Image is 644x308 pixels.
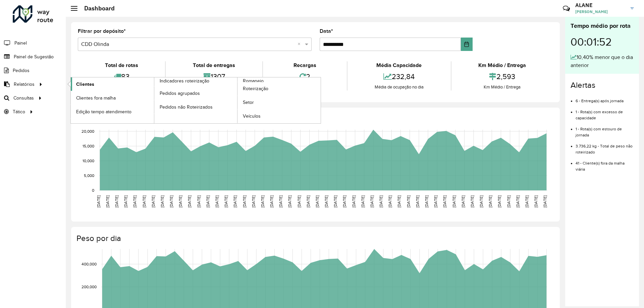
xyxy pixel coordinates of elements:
[83,159,94,163] text: 10,000
[397,195,401,207] text: [DATE]
[13,108,25,115] span: Tático
[543,195,547,207] text: [DATE]
[571,21,634,30] div: Tempo médio por rota
[167,69,260,84] div: 1307
[265,69,345,84] div: 2
[453,61,551,69] div: Km Médio / Entrega
[534,195,538,207] text: [DATE]
[525,195,529,207] text: [DATE]
[154,86,237,100] a: Pedidos agrupados
[576,93,634,104] li: 6 - Entrega(s) após jornada
[76,108,131,115] span: Edição tempo atendimento
[453,84,551,90] div: Km Médio / Entrega
[315,195,319,207] text: [DATE]
[233,195,237,207] text: [DATE]
[243,113,261,120] span: Veículos
[265,61,345,69] div: Recargas
[14,53,54,60] span: Painel de Sugestão
[71,77,154,91] a: Clientes
[243,85,268,92] span: Roteirização
[79,61,163,69] div: Total de rotas
[333,195,337,207] text: [DATE]
[361,195,365,207] text: [DATE]
[298,40,303,48] span: Clear all
[224,195,228,207] text: [DATE]
[488,195,492,207] text: [DATE]
[76,81,94,88] span: Clientes
[160,77,209,84] span: Indicadores roteirização
[370,195,374,207] text: [DATE]
[349,84,449,90] div: Média de ocupação no dia
[571,80,634,90] h4: Alertas
[78,27,126,35] label: Filtrar por depósito
[114,195,119,207] text: [DATE]
[506,195,511,207] text: [DATE]
[96,195,101,207] text: [DATE]
[576,104,634,121] li: 1 - Rota(s) com excesso de capacidade
[575,9,626,15] span: [PERSON_NAME]
[470,195,474,207] text: [DATE]
[237,96,321,109] a: Setor
[349,69,449,84] div: 232,84
[571,53,634,69] div: 10,40% menor que o dia anterior
[251,195,256,207] text: [DATE]
[576,121,634,138] li: 1 - Rota(s) com estouro de jornada
[297,195,301,207] text: [DATE]
[433,195,438,207] text: [DATE]
[167,61,260,69] div: Total de entregas
[160,90,200,97] span: Pedidos agrupados
[76,234,553,243] h4: Peso por dia
[142,195,146,207] text: [DATE]
[278,195,283,207] text: [DATE]
[187,195,192,207] text: [DATE]
[415,195,420,207] text: [DATE]
[237,82,321,96] a: Roteirização
[324,195,328,207] text: [DATE]
[82,262,97,266] text: 400,000
[320,27,333,35] label: Data
[154,100,237,114] a: Pedidos não Roteirizados
[215,195,219,207] text: [DATE]
[71,77,237,123] a: Indicadores roteirização
[571,30,634,53] div: 00:01:52
[79,69,163,84] div: 83
[76,95,116,102] span: Clientes fora malha
[105,195,110,207] text: [DATE]
[237,110,321,123] a: Veículos
[71,105,154,118] a: Edição tempo atendimento
[424,195,429,207] text: [DATE]
[243,77,264,84] span: Romaneio
[154,77,321,123] a: Romaneio
[82,285,97,289] text: 200,000
[379,195,383,207] text: [DATE]
[151,195,155,207] text: [DATE]
[269,195,274,207] text: [DATE]
[14,40,27,47] span: Painel
[497,195,501,207] text: [DATE]
[352,195,356,207] text: [DATE]
[260,195,265,207] text: [DATE]
[342,195,346,207] text: [DATE]
[160,195,164,207] text: [DATE]
[14,81,35,88] span: Relatórios
[82,129,94,133] text: 20,000
[559,1,574,16] a: Contato Rápido
[83,144,94,148] text: 15,000
[576,138,634,155] li: 3.736,22 kg - Total de peso não roteirizado
[388,195,392,207] text: [DATE]
[169,195,173,207] text: [DATE]
[197,195,201,207] text: [DATE]
[243,99,254,106] span: Setor
[77,5,115,12] h2: Dashboard
[452,195,456,207] text: [DATE]
[453,69,551,84] div: 2,593
[442,195,447,207] text: [DATE]
[123,195,128,207] text: [DATE]
[178,195,182,207] text: [DATE]
[406,195,411,207] text: [DATE]
[461,195,465,207] text: [DATE]
[516,195,520,207] text: [DATE]
[13,67,30,74] span: Pedidos
[306,195,310,207] text: [DATE]
[461,38,473,51] button: Choose Date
